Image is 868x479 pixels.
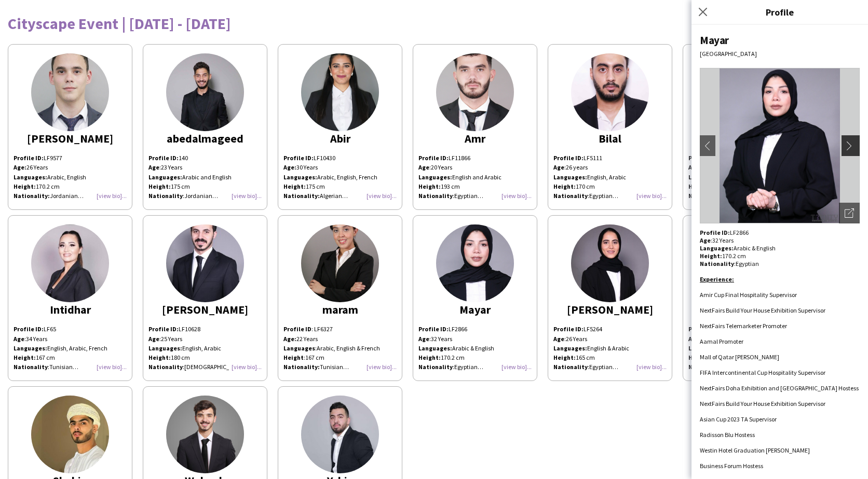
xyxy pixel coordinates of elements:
[700,446,860,454] li: Westin Hotel Graduation [PERSON_NAME]
[49,363,78,371] span: Tunisian
[418,363,454,371] span: :
[589,363,618,371] span: Egyptian
[148,325,262,334] p: LF10628
[688,335,701,343] strong: Age:
[148,134,262,143] div: abedalmageed
[553,192,588,200] b: Nationality
[13,192,50,200] strong: Nationality:
[553,163,564,171] b: Age
[700,369,860,376] li: FIFA Intercontinental Cup Hospitality Supervisor
[700,275,734,283] u: Experience:
[571,53,649,131] img: thumb-166344793663263380b7e36.jpg
[161,335,182,343] span: 25 Years
[47,344,107,352] span: English, Arabic, French
[184,192,218,200] span: Jordanian
[418,363,453,371] b: Nationality
[283,182,306,190] strong: Height:
[418,192,453,200] b: Nationality
[700,252,722,260] strong: Height:
[13,363,49,371] span: :
[283,362,397,372] p: Tunisian
[148,335,159,343] b: Age
[553,305,667,314] div: [PERSON_NAME]
[283,325,397,334] p: : LF6327
[436,224,514,302] img: thumb-35d2da39-8be6-4824-85cb-2cf367f06589.png
[418,153,532,163] p: LF11866
[148,192,183,200] b: Nationality
[13,363,48,371] b: Nationality
[418,325,532,334] p: LF2866
[700,462,860,470] li: Business Forum Hostess
[283,363,320,371] strong: Nationality:
[589,192,618,200] span: Egyptian
[431,335,452,343] span: 32 Years
[418,182,441,190] strong: Height:
[700,33,860,47] div: Mayar
[418,354,441,361] strong: Height:
[283,354,304,361] b: Height
[305,354,324,361] span: 167 cm
[31,53,109,131] img: thumb-167878260864103090c265a.jpg
[700,260,734,267] b: Nationality
[553,363,588,371] b: Nationality
[148,363,184,371] span: :
[166,53,244,131] img: thumb-33faf9b0-b7e5-4a64-b199-3db2782ea2c5.png
[712,236,734,244] span: 32 Years
[553,163,566,171] span: :
[148,153,262,163] p: 140
[31,396,109,473] img: thumb-6f5225cb-eb92-4532-9672-4a19d921edca.jpg
[418,344,532,362] p: Arabic & English 170.2 cm
[688,325,718,333] strong: Profile ID:
[283,173,317,181] strong: Languages:
[688,163,802,201] p: 38 Years Arabic, French & English 167.7 cm Moroccan
[553,344,667,362] p: English & Arabic 165 cm
[148,305,262,314] div: [PERSON_NAME]
[161,163,182,171] span: 23 Years
[148,344,182,352] strong: Languages:
[283,344,317,352] span: :
[688,363,725,371] strong: Nationality:
[13,182,36,190] strong: Height:
[700,384,860,392] li: NextFairs Doha Exhibition and [GEOGRAPHIC_DATA] Hostess
[553,363,589,371] span: :
[148,344,262,362] p: English, Arabic 180 cm
[688,173,722,181] strong: Languages:
[301,53,379,131] img: thumb-fc3e0976-9115-4af5-98af-bfaaaaa2f1cd.jpg
[700,50,860,58] div: [GEOGRAPHIC_DATA]
[13,325,127,334] p: LF65
[454,192,483,200] span: Egyptian
[283,134,397,143] div: Abir
[700,431,860,439] li: Radisson Blu Hostess
[283,335,296,343] b: Age:
[688,154,718,162] strong: Profile ID:
[148,163,161,171] span: :
[431,163,452,171] span: 20 Years
[553,354,576,361] strong: Height:
[283,305,397,314] div: maram
[418,154,449,162] strong: Profile ID:
[418,344,452,352] strong: Languages:
[418,163,429,171] b: Age
[700,244,860,260] p: Arabic & English 170.2 cm
[688,305,802,314] div: Rania
[13,335,26,343] span: :
[553,182,576,190] strong: Height:
[700,244,734,252] strong: Languages:
[700,291,860,299] li: Amir Cup Final Hospitality Supervisor
[688,354,711,361] strong: Height:
[700,400,860,407] li: NextFairs Build Your House Exhibition Supervisor
[454,363,483,371] span: Egyptian
[148,173,262,201] p: Arabic and English 175 cm
[553,335,564,343] b: Age
[736,260,759,267] span: Egyptian
[553,173,667,191] p: English, Arabic 170 cm
[571,224,649,302] img: thumb-661f94ac5e77e.jpg
[283,192,320,200] strong: Nationality:
[700,68,860,223] img: Crew avatar or photo
[13,134,127,143] div: [PERSON_NAME]
[553,173,587,181] strong: Languages:
[700,337,860,345] li: Aamal Promoter
[283,334,397,344] p: 22 Years
[418,305,532,314] div: Mayar
[317,344,380,352] span: Arabic, English & French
